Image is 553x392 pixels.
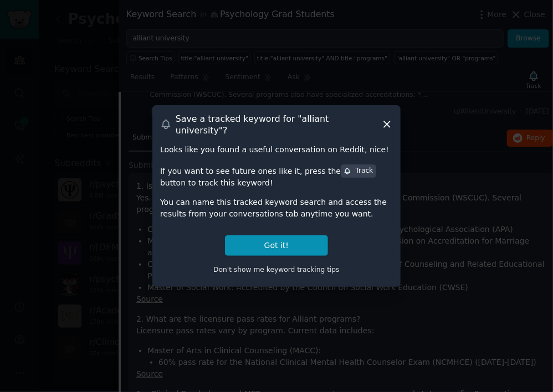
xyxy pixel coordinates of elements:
div: If you want to see future ones like it, press the button to track this keyword! [160,163,393,189]
div: Looks like you found a useful conversation on Reddit, nice! [160,144,393,156]
h3: Save a tracked keyword for " alliant university "? [176,113,381,136]
button: Got it! [225,235,328,256]
span: Don't show me keyword tracking tips [213,266,340,274]
div: Track [344,166,373,176]
div: You can name this tracked keyword search and access the results from your conversations tab anyti... [160,197,393,220]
